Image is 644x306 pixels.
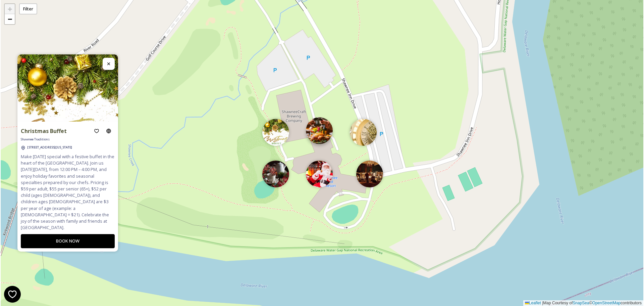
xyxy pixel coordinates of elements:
[21,127,67,135] strong: Christmas Buffet
[21,154,115,231] span: Make [DATE] special with a festive buffet in the heart of the [GEOGRAPHIC_DATA]. Join us [DATE][D...
[8,5,12,13] span: +
[592,301,621,305] a: OpenStreetMap
[306,161,333,187] img: Marker
[262,119,289,146] img: Marker
[17,54,118,155] img: ChristmasBuffet484x484.jpg
[21,234,115,248] button: BOOK NOW
[262,161,289,187] img: Marker
[350,119,377,146] img: Marker
[8,15,12,23] span: −
[5,4,15,14] a: Zoom in
[573,301,589,305] a: SnapSea
[356,161,383,187] img: Marker
[542,301,543,305] span: |
[525,301,541,305] a: Leaflet
[27,144,72,150] a: [STREET_ADDRESS][US_STATE]
[27,145,72,149] span: [STREET_ADDRESS][US_STATE]
[306,117,333,144] img: Marker
[5,14,15,24] a: Zoom out
[19,3,37,14] div: Filter
[523,300,643,306] div: Map Courtesy of © contributors
[21,137,50,142] span: Shawnee Traditions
